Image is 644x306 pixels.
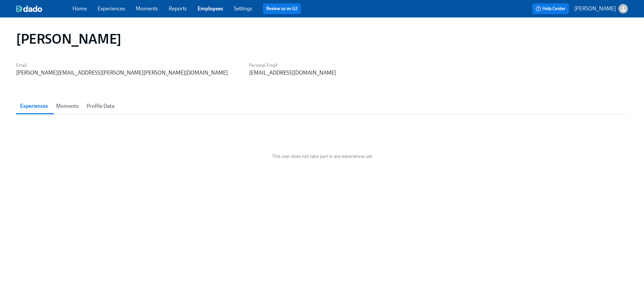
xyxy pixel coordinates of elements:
a: Reports [169,5,187,12]
a: Experiences [98,5,125,12]
button: Review us on G2 [263,3,301,14]
a: dado [16,5,72,12]
span: Profile Data [87,101,114,111]
button: [PERSON_NAME] [574,4,628,13]
span: This user does not take part in any experiences yet [272,153,372,160]
span: Experiences [20,101,48,111]
button: Help Center [532,3,569,14]
a: Employees [198,5,223,12]
span: Moments [56,101,78,111]
a: Home [72,5,87,12]
label: Email [16,62,228,69]
label: Personal Email [249,62,336,69]
a: Review us on G2 [266,5,298,12]
span: Help Center [536,5,566,12]
div: [PERSON_NAME][EMAIL_ADDRESS][PERSON_NAME][PERSON_NAME][DOMAIN_NAME] [16,69,228,77]
p: [PERSON_NAME] [574,5,616,12]
div: [EMAIL_ADDRESS][DOMAIN_NAME] [249,69,336,77]
h1: [PERSON_NAME] [16,31,121,47]
img: dado [16,5,42,12]
a: Settings [234,5,252,12]
a: Moments [136,5,158,12]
